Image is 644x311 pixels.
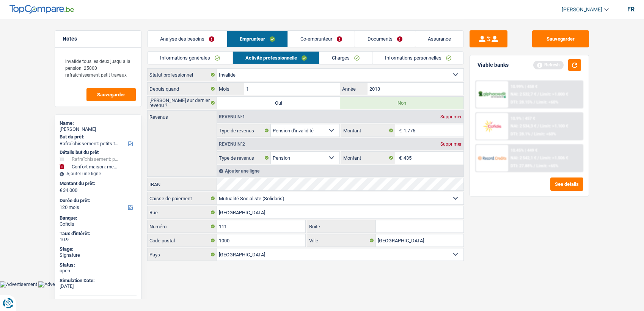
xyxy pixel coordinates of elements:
label: Revenus [148,111,217,119]
span: Sauvegarder [97,92,125,97]
div: AlphaCredit: [60,299,137,305]
div: 10.9 [60,237,137,243]
div: Détails but du prêt [60,149,137,155]
label: Année [340,83,367,95]
span: / [537,124,539,129]
img: Record Credits [478,151,506,165]
label: Montant [341,124,395,137]
span: Limit: <60% [536,100,558,105]
label: Type de revenus [217,124,271,137]
span: Limit: >1.000 € [540,92,568,97]
label: Type de revenus [217,152,271,164]
input: MM [244,83,340,95]
a: Charges [319,52,372,64]
span: / [534,100,535,105]
div: Status: [60,262,137,268]
span: / [531,132,533,137]
img: Cofidis [478,119,506,133]
label: Depuis quand [148,83,217,95]
div: [PERSON_NAME] [60,126,137,132]
label: Boite [307,220,376,232]
label: Ville [307,234,376,247]
button: Sauvegarder [86,88,136,101]
div: Revenu nº1 [217,115,247,119]
div: fr [627,6,635,13]
div: 10.99% | 458 € [510,84,537,89]
span: Limit: >1.506 € [540,155,568,160]
span: NAI: 2 534,3 € [510,124,536,129]
span: / [537,155,539,160]
span: DTI: 27.88% [510,163,532,168]
a: Assurance [415,31,463,47]
a: Documents [355,31,415,47]
label: Mois [217,83,244,95]
span: Limit: <65% [536,163,558,168]
div: open [60,268,137,274]
div: Stage: [60,246,137,252]
span: DTI: 28.15% [510,100,532,105]
div: Viable banks [478,62,509,68]
label: Caisse de paiement [148,192,217,204]
span: / [534,163,535,168]
label: But du prêt: [60,134,135,140]
div: 10.9% | 457 € [510,116,535,121]
div: Taux d'intérêt: [60,231,137,237]
img: AlphaCredit [478,90,506,99]
div: Supprimer [438,142,463,146]
input: AAAA [368,83,463,95]
div: Refresh [533,61,564,69]
div: Supprimer [438,115,463,119]
label: Statut professionnel [148,69,217,81]
div: Ajouter une ligne [60,171,137,176]
div: [DATE] [60,283,137,289]
button: Sauvegarder [532,30,589,47]
label: Oui [217,97,340,109]
a: Co-emprunteur [288,31,355,47]
span: Limit: <60% [534,132,556,137]
span: NAI: 2 532,7 € [510,92,536,97]
label: Rue [148,206,217,218]
div: Ajouter une ligne [217,165,463,176]
a: [PERSON_NAME] [556,3,609,16]
div: Signature [60,252,137,258]
span: DTI: 28.1% [510,132,530,137]
div: Banque: [60,215,137,221]
span: Limit: >1.100 € [540,124,568,129]
a: Informations générales [148,52,232,64]
span: € [395,124,404,137]
button: See details [550,177,583,191]
span: / [537,92,539,97]
a: Informations personnelles [372,52,464,64]
label: Durée du prêt: [60,198,135,204]
label: Montant du prêt: [60,181,135,187]
label: [PERSON_NAME] sur dernier revenu ? [148,97,217,109]
a: Activité professionnelle [233,52,319,64]
label: Non [340,97,463,109]
img: TopCompare Logo [9,5,74,14]
span: NAI: 2 542,1 € [510,155,536,160]
div: Revenu nº2 [217,142,247,146]
span: [PERSON_NAME] [562,6,602,13]
label: Numéro [148,220,217,232]
label: Code postal [148,234,217,247]
div: Cofidis [60,221,137,227]
div: Name: [60,120,137,126]
a: Emprunteur [227,31,287,47]
img: Advertisement [38,281,75,287]
span: € [395,152,404,164]
h5: Notes [63,36,134,42]
label: Pays [148,248,217,261]
div: 10.45% | 449 € [510,148,537,153]
span: € [60,187,62,193]
div: Simulation Date: [60,278,137,284]
label: Montant [341,152,395,164]
a: Analyse des besoins [148,31,227,47]
label: IBAN [148,178,217,190]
